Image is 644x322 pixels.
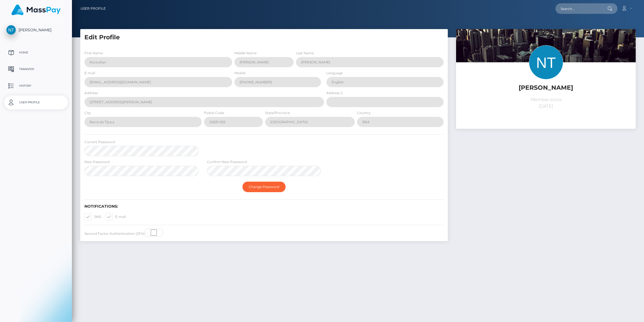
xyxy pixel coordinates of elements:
label: Middle Name [234,51,257,56]
label: State/Province [265,110,290,115]
img: MassPay [11,4,61,15]
label: E-mail [105,213,126,220]
label: Second Factor Authentication (2FA) [84,231,144,236]
label: SMS [84,213,101,220]
label: Address 2 [326,91,343,96]
p: Home [6,48,66,57]
button: Change Password [242,182,286,192]
p: Member since [DATE] [460,96,632,110]
p: History [6,82,66,90]
a: History [4,79,68,93]
label: Postal Code [204,110,224,115]
h5: Edit Profile [84,33,444,42]
p: User Profile [6,98,66,107]
label: Confirm New Password [207,159,247,164]
label: Language [326,71,343,76]
p: Transfer [6,65,66,73]
label: Address [84,91,98,96]
a: Home [4,46,68,60]
img: ... [456,29,636,149]
input: Search... [555,3,607,14]
label: New Password [84,159,110,164]
h5: [PERSON_NAME] [460,84,632,92]
label: E-mail [84,71,95,76]
label: Country [357,110,371,115]
h6: Notifications: [84,204,444,209]
label: Mobile [234,71,245,76]
label: First Name [84,51,103,56]
label: Last Name [296,51,314,56]
label: Current Password [84,140,115,145]
span: [PERSON_NAME] [4,27,68,32]
a: User Profile [81,3,106,14]
label: City [84,110,91,115]
a: User Profile [4,96,68,109]
a: Transfer [4,62,68,76]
